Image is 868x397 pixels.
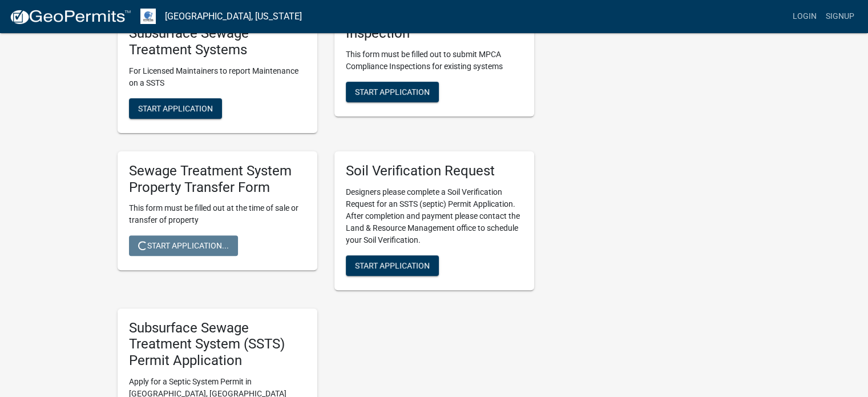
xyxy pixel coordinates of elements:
[346,82,439,102] button: Start Application
[355,260,430,270] span: Start Application
[140,9,156,24] img: Otter Tail County, Minnesota
[346,163,523,179] h5: Soil Verification Request
[346,255,439,276] button: Start Application
[129,202,306,226] p: This form must be filled out at the time of sale or transfer of property
[129,98,222,119] button: Start Application
[355,87,430,96] span: Start Application
[346,49,523,73] p: This form must be filled out to submit MPCA Compliance Inspections for existing systems
[821,6,859,27] a: Signup
[788,6,821,27] a: Login
[138,103,213,113] span: Start Application
[129,320,306,369] h5: Subsurface Sewage Treatment System (SSTS) Permit Application
[129,65,306,89] p: For Licensed Maintainers to report Maintenance on a SSTS
[129,235,238,256] button: Start Application...
[129,9,306,58] h5: Maintenance Report for Subsurface Sewage Treatment Systems
[346,186,523,246] p: Designers please complete a Soil Verification Request for an SSTS (septic) Permit Application. Af...
[138,241,229,250] span: Start Application...
[129,163,306,196] h5: Sewage Treatment System Property Transfer Form
[165,7,302,26] a: [GEOGRAPHIC_DATA], [US_STATE]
